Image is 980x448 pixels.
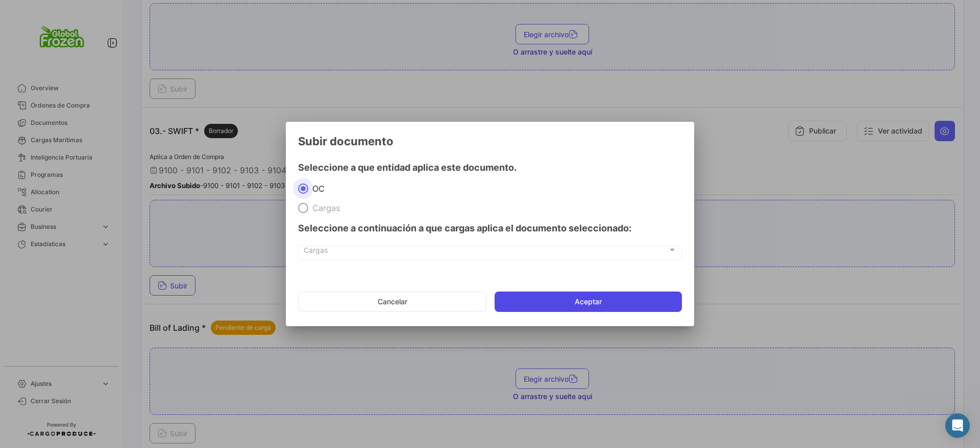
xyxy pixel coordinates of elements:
span: Cargas [308,203,340,213]
span: OC [308,183,325,194]
h4: Seleccione a que entidad aplica este documento. [298,161,682,175]
h3: Subir documento [298,134,682,148]
button: Cancelar [298,292,486,312]
button: Aceptar [495,292,682,312]
span: Cargas [304,248,668,256]
div: Abrir Intercom Messenger [945,413,970,438]
h4: Seleccione a continuación a que cargas aplica el documento seleccionado: [298,221,682,235]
